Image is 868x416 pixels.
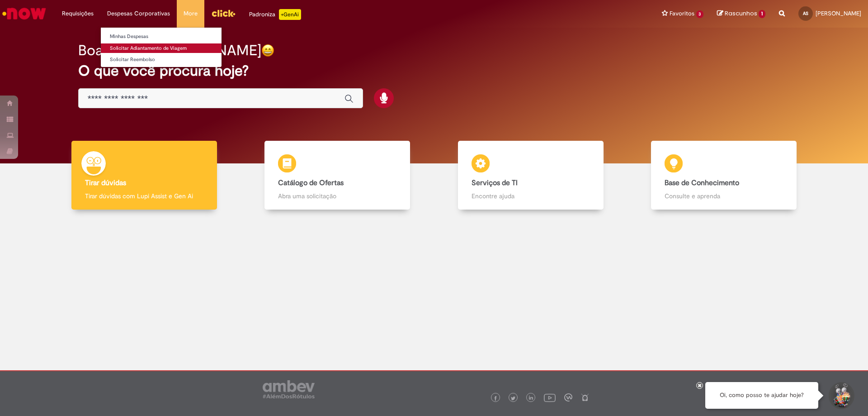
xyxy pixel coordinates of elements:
[434,141,627,210] a: Serviços de TI Encontre ajuda
[725,9,757,18] span: Rascunhos
[472,178,518,187] b: Serviços de TI
[241,141,434,210] a: Catálogo de Ofertas Abra uma solicitação
[511,396,515,401] img: logo_footer_twitter.png
[472,191,590,201] p: Encontre ajuda
[62,9,94,18] span: Requisições
[249,9,301,20] div: Padroniza
[47,141,241,210] a: Tirar dúvidas Tirar dúvidas com Lupi Assist e Gen Ai
[107,9,170,18] span: Despesas Corporativas
[564,393,572,402] img: logo_footer_workplace.png
[493,396,498,401] img: logo_footer_facebook.png
[101,43,222,53] a: Solicitar Adiantamento de Viagem
[263,380,315,398] img: logo_footer_ambev_rotulo_gray.png
[101,55,222,65] a: Solicitar Reembolso
[670,9,694,18] span: Favoritos
[529,396,533,401] img: logo_footer_linkedin.png
[78,63,790,79] h2: O que você procura hoje?
[759,10,765,18] span: 1
[717,10,765,18] a: Rascunhos
[696,10,704,18] span: 3
[627,141,821,210] a: Base de Conhecimento Consulte e aprenda
[211,6,236,20] img: click_logo_yellow_360x200.png
[827,382,854,409] button: Iniciar Conversa de Suporte
[544,392,556,403] img: logo_footer_youtube.png
[85,178,126,187] b: Tirar dúvidas
[803,10,808,16] span: AS
[581,393,589,402] img: logo_footer_naosei.png
[279,9,301,20] p: +GenAi
[100,27,222,67] ul: Despesas Corporativas
[665,191,783,201] p: Consulte e aprenda
[816,10,861,17] span: [PERSON_NAME]
[85,191,203,201] p: Tirar dúvidas com Lupi Assist e Gen Ai
[278,178,344,187] b: Catálogo de Ofertas
[261,44,274,57] img: happy-face.png
[101,32,222,42] a: Minhas Despesas
[705,382,818,409] div: Oi, como posso te ajudar hoje?
[78,43,261,58] h2: Boa tarde, [PERSON_NAME]
[184,9,198,18] span: More
[1,5,47,23] img: ServiceNow
[665,178,739,187] b: Base de Conhecimento
[278,191,396,201] p: Abra uma solicitação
